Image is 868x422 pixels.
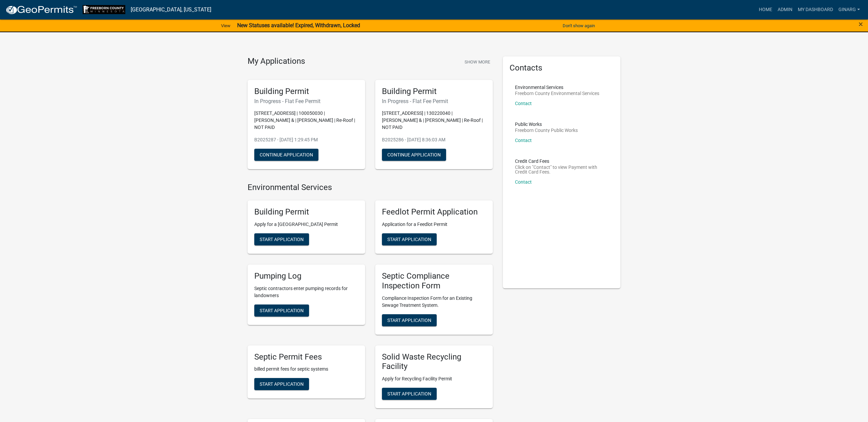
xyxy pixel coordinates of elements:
h5: Septic Permit Fees [254,352,358,362]
p: Apply for a [GEOGRAPHIC_DATA] Permit [254,221,358,228]
button: Start Application [254,378,309,390]
button: Start Application [382,233,437,245]
a: [GEOGRAPHIC_DATA], [US_STATE] [131,4,211,15]
span: Start Application [387,237,431,242]
button: Start Application [382,314,437,326]
button: Start Application [254,233,309,245]
h5: Septic Compliance Inspection Form [382,271,486,291]
p: Environmental Services [515,85,599,90]
button: Start Application [382,388,437,400]
h4: My Applications [248,56,305,66]
span: × [859,19,863,29]
h5: Feedlot Permit Application [382,207,486,217]
p: Apply for Recycling Facility Permit [382,375,486,382]
a: ginarg [836,3,863,16]
h5: Building Permit [254,207,358,217]
a: View [218,20,233,31]
button: Continue Application [254,149,318,161]
button: Start Application [254,304,309,317]
a: Contact [515,138,532,143]
h6: In Progress - Flat Fee Permit [254,98,358,104]
a: Contact [515,179,532,185]
strong: New Statuses available! Expired, Withdrawn, Locked [237,22,360,29]
h5: Building Permit [382,87,486,96]
button: Don't show again [560,20,598,31]
button: Continue Application [382,149,446,161]
p: Compliance Inspection Form for an Existing Sewage Treatment System. [382,295,486,309]
p: Freeborn County Environmental Services [515,91,599,96]
p: Septic contractors enter pumping records for landowners [254,285,358,299]
p: B2025286 - [DATE] 8:36:03 AM [382,136,486,143]
p: Freeborn County Public Works [515,128,578,133]
p: Public Works [515,122,578,127]
h4: Environmental Services [248,183,493,192]
p: B2025287 - [DATE] 1:29:45 PM [254,136,358,143]
h5: Solid Waste Recycling Facility [382,352,486,372]
span: Start Application [260,237,304,242]
p: [STREET_ADDRESS] | 130220040 | [PERSON_NAME] & | [PERSON_NAME] | Re-Roof | NOT PAID [382,110,486,131]
p: Credit Card Fees [515,159,608,163]
h5: Contacts [510,63,614,73]
a: Home [756,3,775,16]
button: Close [859,20,863,28]
a: Contact [515,101,532,106]
span: Start Application [260,381,304,387]
h5: Pumping Log [254,271,358,281]
button: Show More [462,56,493,67]
span: Start Application [387,317,431,323]
p: billed permit fees for septic systems [254,366,358,373]
h6: In Progress - Flat Fee Permit [382,98,486,104]
span: Start Application [260,308,304,313]
p: Click on "Contact" to view Payment with Credit Card Fees. [515,165,608,174]
img: Freeborn County, Minnesota [83,5,125,14]
p: Application for a Feedlot Permit [382,221,486,228]
h5: Building Permit [254,87,358,96]
a: Admin [775,3,795,16]
span: Start Application [387,391,431,396]
a: My Dashboard [795,3,836,16]
p: [STREET_ADDRESS] | 100050030 | [PERSON_NAME] & | [PERSON_NAME] | Re-Roof | NOT PAID [254,110,358,131]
